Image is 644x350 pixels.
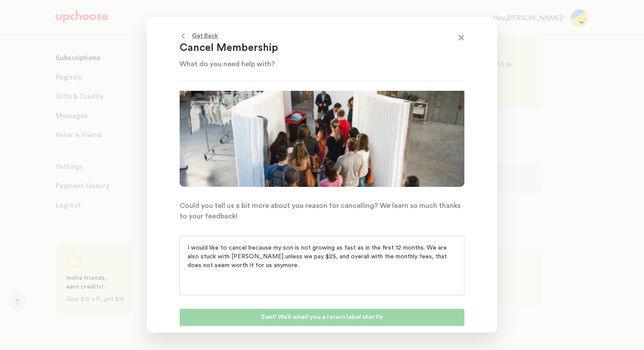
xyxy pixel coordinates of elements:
p: Cancel Membership [180,41,442,55]
button: Sent! We’ll email you a return label shortly [180,309,464,326]
textarea: I would like to cancel because my son is not growing as fast as in the first 12 months. We are al... [188,243,456,270]
p: Sent! We’ll email you a return label shortly [261,312,383,323]
p: What do you need help with? [180,59,442,69]
p: Get Back [192,31,218,41]
img: Cancel Membership [180,88,464,187]
p: Could you tell us a bit more about you reason for cancelling? We learn so much thanks to your fee... [180,200,464,221]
